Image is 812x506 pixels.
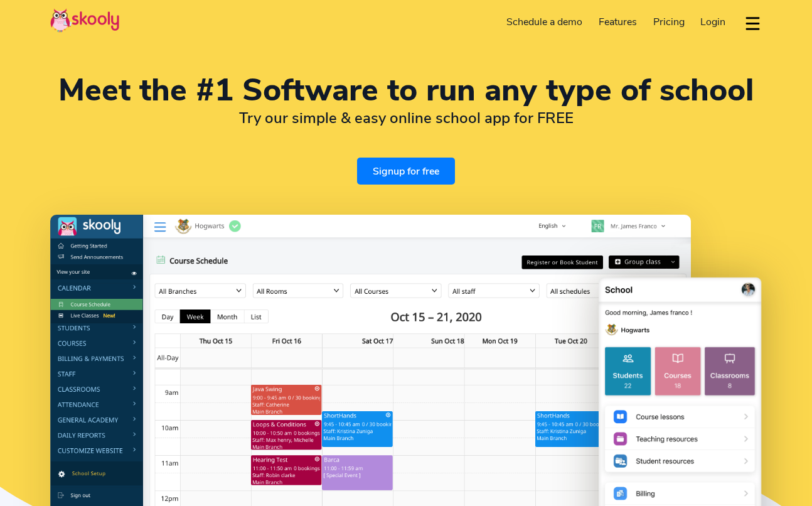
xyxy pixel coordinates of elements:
span: Pricing [653,15,685,29]
a: Schedule a demo [499,12,591,32]
a: Features [590,12,645,32]
span: Login [700,15,725,29]
a: Signup for free [357,158,455,185]
a: Pricing [645,12,693,32]
a: Login [692,12,734,32]
h2: Try our simple & easy online school app for FREE [50,109,762,127]
img: Skooly [50,8,119,33]
button: dropdown menu [744,9,762,38]
h1: Meet the #1 Software to run any type of school [50,75,762,105]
